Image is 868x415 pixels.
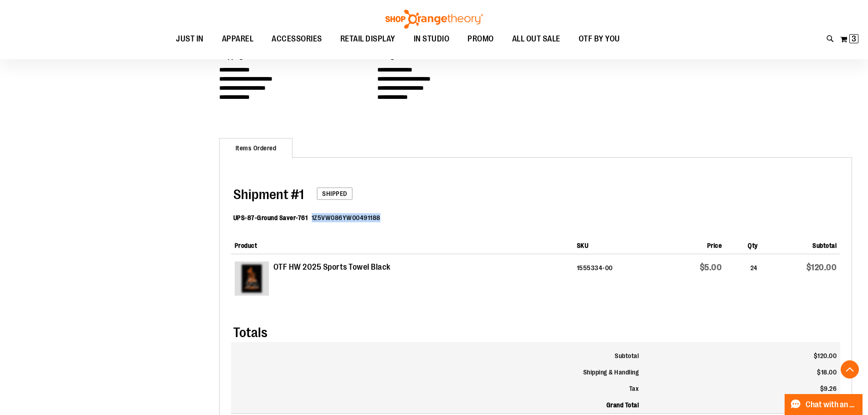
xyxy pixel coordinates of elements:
[852,34,856,43] span: 3
[377,52,420,60] span: Billing Address
[700,263,722,272] span: $5.00
[512,29,560,49] span: ALL OUT SALE
[219,138,293,158] strong: Items Ordered
[235,261,269,296] img: 2025 Hell Week Sports Towel
[814,352,837,359] span: $120.00
[817,369,837,376] span: $18.00
[231,364,642,380] th: Shipping & Handling
[317,187,353,200] span: Shipped
[273,261,390,273] strong: OTF HW 2025 Sports Towel Black
[219,52,268,60] span: Shipping Address
[233,187,299,202] span: Shipment #
[467,29,494,49] span: PROMO
[222,29,254,49] span: APPAREL
[579,29,620,49] span: OTF BY YOU
[806,263,837,272] span: $120.00
[606,401,639,409] strong: Grand Total
[233,325,267,340] span: Totals
[231,380,642,397] th: Tax
[233,187,304,202] span: 1
[573,254,664,307] td: 1555334-00
[231,342,642,364] th: Subtotal
[725,254,761,307] td: 24
[340,29,395,49] span: RETAIL DISPLAY
[312,213,380,222] dd: 1Z5VW086YW00491188
[272,29,322,49] span: ACCESSORIES
[806,400,857,409] span: Chat with an Expert
[841,360,859,379] button: Back To Top
[233,213,308,222] dt: UPS-87-Ground Saver-761
[176,29,204,49] span: JUST IN
[384,10,484,29] img: Shop Orangetheory
[414,29,450,49] span: IN STUDIO
[820,385,837,392] span: $9.26
[785,394,863,415] button: Chat with an Expert
[725,234,761,254] th: Qty
[761,234,840,254] th: Subtotal
[664,234,725,254] th: Price
[573,234,664,254] th: SKU
[231,234,573,254] th: Product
